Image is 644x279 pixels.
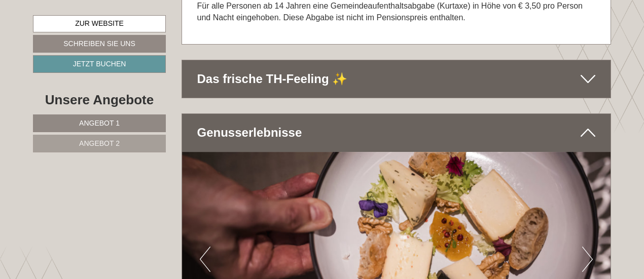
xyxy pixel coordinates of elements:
[79,119,120,127] span: Angebot 1
[33,35,166,53] a: Schreiben Sie uns
[182,60,611,98] div: Das frische TH-Feeling ✨
[33,15,166,32] a: Zur Website
[582,247,593,272] button: Next
[79,139,120,147] span: Angebot 2
[182,114,611,151] div: Genuss­erlebnisse
[200,247,210,272] button: Previous
[33,55,166,73] a: Jetzt buchen
[197,1,596,24] p: Für alle Personen ab 14 Jahren eine Gemeindeaufenthaltsabgabe (Kurtaxe) in Höhe von € 3,50 pro Pe...
[33,91,166,109] div: Unsere Angebote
